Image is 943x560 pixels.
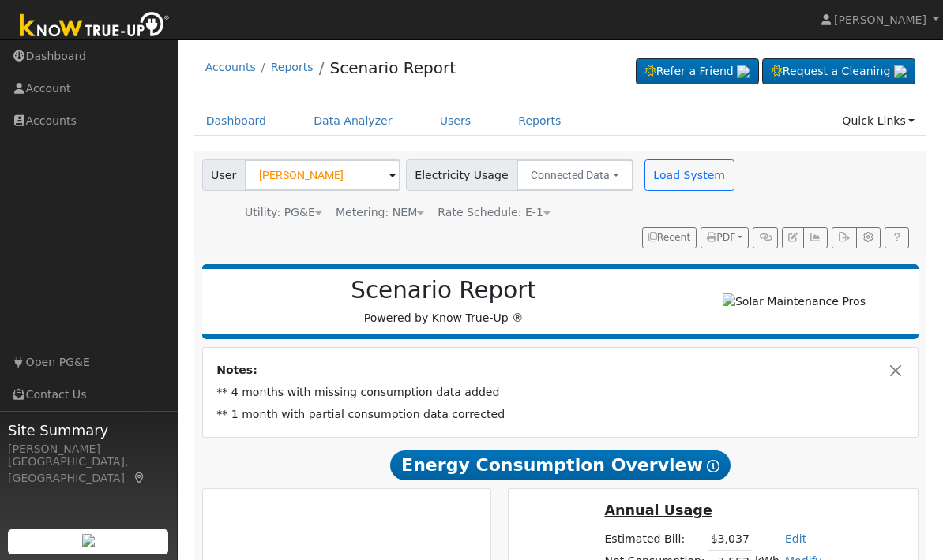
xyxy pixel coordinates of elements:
[803,227,828,249] button: Multi-Series Graph
[302,106,404,136] a: Data Analyzer
[329,58,456,77] a: Scenario Report
[336,204,424,221] div: Metering: NEM
[642,227,697,249] button: Recent
[785,532,806,545] a: Edit
[885,227,909,249] a: Help Link
[737,65,750,78] img: retrieve
[8,441,169,457] div: [PERSON_NAME]
[604,502,712,518] u: Annual Usage
[216,364,257,376] strong: Notes:
[834,13,926,26] span: [PERSON_NAME]
[218,277,669,304] h2: Scenario Report
[888,362,904,379] button: Close
[214,404,907,426] td: ** 1 month with partial consumption data corrected
[210,277,678,327] div: Powered by Know True-Up ®
[708,528,752,551] td: $3,037
[602,528,708,551] td: Estimated Bill:
[245,204,322,221] div: Utility: PG&E
[782,227,804,249] button: Edit User
[832,227,856,249] button: Export Interval Data
[707,232,735,243] span: PDF
[636,58,759,85] a: Refer a Friend
[205,61,256,73] a: Accounts
[517,159,633,191] button: Connected Data
[12,9,178,44] img: Know True-Up
[723,293,866,310] img: Solar Maintenance Pros
[438,206,550,218] span: Alias: E1
[194,106,279,136] a: Dashboard
[133,472,147,484] a: Map
[707,460,719,472] i: Show Help
[428,106,483,136] a: Users
[762,58,915,85] a: Request a Cleaning
[406,159,517,191] span: Electricity Usage
[701,227,749,249] button: PDF
[894,65,907,78] img: retrieve
[82,534,95,547] img: retrieve
[830,106,926,136] a: Quick Links
[856,227,881,249] button: Settings
[202,159,246,191] span: User
[8,420,169,441] span: Site Summary
[271,61,314,73] a: Reports
[506,106,573,136] a: Reports
[390,450,731,480] span: Energy Consumption Overview
[644,159,734,191] button: Load System
[245,159,400,191] input: Select a User
[214,382,907,404] td: ** 4 months with missing consumption data added
[8,454,169,487] div: [GEOGRAPHIC_DATA], [GEOGRAPHIC_DATA]
[753,227,777,249] button: Generate Report Link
